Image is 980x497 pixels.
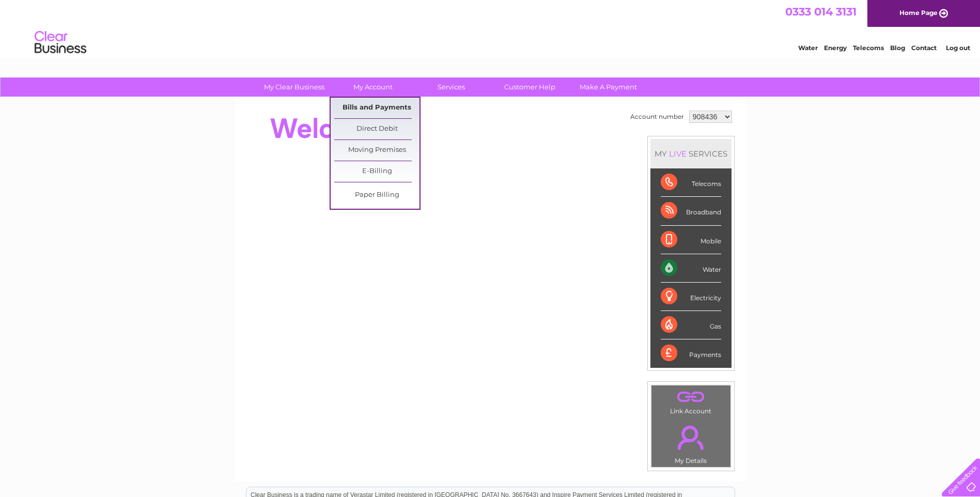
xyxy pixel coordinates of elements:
[566,77,651,97] a: Make A Payment
[824,44,847,52] a: Energy
[667,149,689,159] div: LIVE
[798,44,818,52] a: Water
[334,119,419,139] a: Direct Debit
[409,77,494,97] a: Services
[654,420,728,456] a: .
[661,311,721,339] div: Gas
[334,161,419,182] a: E-Billing
[661,339,721,367] div: Payments
[661,283,721,311] div: Electricity
[650,139,732,168] div: MY SERVICES
[628,108,687,126] td: Account number
[651,385,731,417] td: Link Account
[946,44,970,52] a: Log out
[661,197,721,225] div: Broadband
[911,44,937,52] a: Contact
[334,98,419,118] a: Bills and Payments
[651,417,731,468] td: My Details
[334,185,419,206] a: Paper Billing
[334,140,419,161] a: Moving Premises
[34,27,87,58] img: logo.png
[785,5,857,18] a: 0333 014 3131
[487,77,572,97] a: Customer Help
[252,77,337,97] a: My Clear Business
[853,44,884,52] a: Telecoms
[661,168,721,197] div: Telecoms
[890,44,905,52] a: Blog
[661,226,721,254] div: Mobile
[330,77,415,97] a: My Account
[654,388,728,406] a: .
[661,254,721,283] div: Water
[246,6,735,50] div: Clear Business is a trading name of Verastar Limited (registered in [GEOGRAPHIC_DATA] No. 3667643...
